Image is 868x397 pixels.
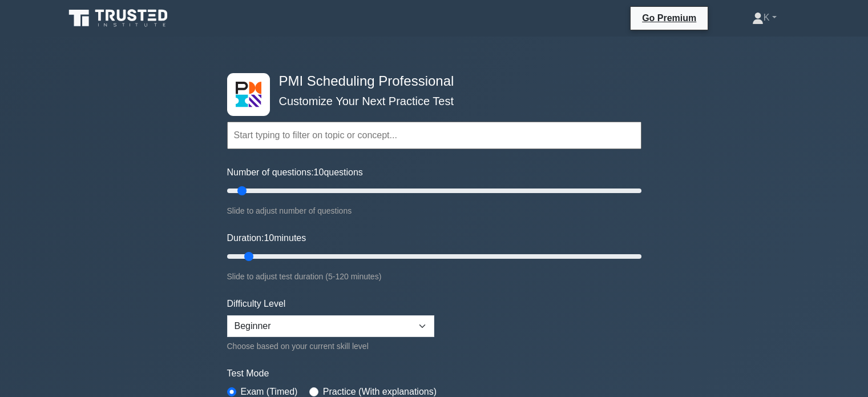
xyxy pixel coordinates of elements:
[227,339,434,353] div: Choose based on your current skill level
[635,11,703,25] a: Go Premium
[227,166,363,179] label: Number of questions: questions
[227,231,306,245] label: Duration: minutes
[725,6,804,29] a: K
[227,367,641,380] label: Test Mode
[227,297,286,311] label: Difficulty Level
[227,204,641,218] div: Slide to adjust number of questions
[264,233,274,243] span: 10
[314,167,324,177] span: 10
[227,122,641,149] input: Start typing to filter on topic or concept...
[227,270,641,283] div: Slide to adjust test duration (5-120 minutes)
[274,73,586,90] h4: PMI Scheduling Professional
